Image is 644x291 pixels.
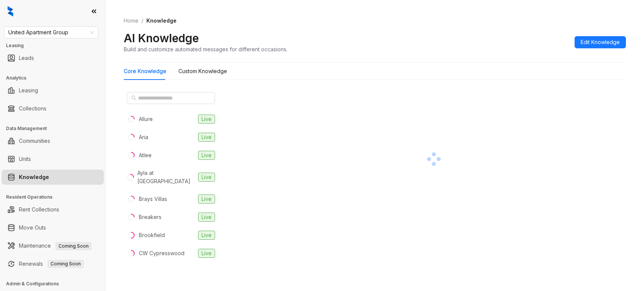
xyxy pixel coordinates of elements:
span: Coming Soon [48,260,84,268]
div: Breakers [139,213,161,221]
li: Communities [2,133,104,149]
span: Live [198,195,215,204]
div: Brookfield [139,231,165,239]
li: Knowledge [2,170,104,185]
a: Leasing [19,83,38,98]
div: Ayla at [GEOGRAPHIC_DATA] [137,169,195,185]
h2: AI Knowledge [124,31,199,45]
div: CW Cypresswood [139,249,184,257]
li: / [141,17,143,25]
div: Core Knowledge [124,67,166,75]
li: Renewals [2,256,104,271]
span: Live [198,213,215,222]
span: United Apartment Group [8,27,94,38]
a: Leads [19,51,34,66]
div: Allure [139,115,153,123]
span: Coming Soon [55,242,92,250]
li: Units [2,152,104,167]
li: Collections [2,101,104,116]
a: Collections [19,101,46,116]
a: Move Outs [19,220,46,235]
a: Units [19,152,31,167]
span: Live [198,115,215,124]
li: Move Outs [2,220,104,235]
span: search [131,95,137,101]
li: Rent Collections [2,202,104,217]
li: Leads [2,51,104,66]
div: Atlee [139,151,152,159]
h3: Admin & Configurations [6,280,105,287]
button: Edit Knowledge [575,36,626,48]
li: Maintenance [2,238,104,253]
h3: Data Management [6,125,105,132]
span: Live [198,249,215,258]
a: Knowledge [19,170,49,185]
img: logo [8,6,13,17]
a: RenewalsComing Soon [19,256,84,271]
span: Live [198,133,215,142]
span: Knowledge [146,17,177,24]
span: Live [198,231,215,240]
div: Custom Knowledge [178,67,227,75]
a: Communities [19,133,50,149]
div: Build and customize automated messages for different occasions. [124,45,287,53]
a: Rent Collections [19,202,59,217]
span: Live [198,151,215,160]
h3: Leasing [6,42,105,49]
div: Brays Villas [139,195,167,203]
div: Aria [139,133,148,141]
h3: Analytics [6,75,105,81]
span: Live [198,173,215,182]
span: Edit Knowledge [581,38,620,46]
h3: Resident Operations [6,194,105,201]
li: Leasing [2,83,104,98]
a: Home [122,17,140,25]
